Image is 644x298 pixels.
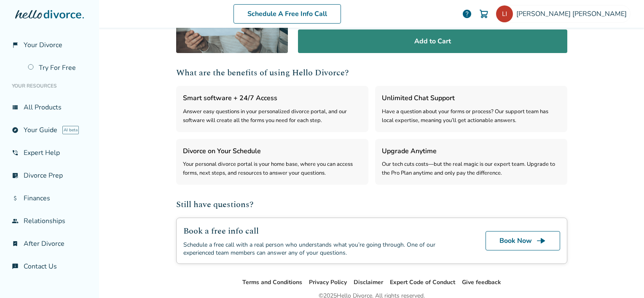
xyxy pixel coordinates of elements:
[516,9,630,19] span: [PERSON_NAME] [PERSON_NAME]
[242,278,302,286] a: Terms and Conditions
[486,231,560,250] a: Book Nowline_end_arrow
[382,93,561,104] h3: Unlimited Chat Support
[12,172,19,179] span: list_alt_check
[7,35,92,55] a: flag_2Your Divorce
[7,166,92,185] a: list_alt_checkDivorce Prep
[479,9,489,19] img: Cart
[354,277,383,287] li: Disclaimer
[183,93,362,104] h3: Smart software + 24/7 Access
[7,120,92,140] a: exploreYour GuideAI beta
[176,198,567,211] h2: Still have questions?
[183,241,465,257] div: Schedule a free call with a real person who understands what you’re going through. One of our exp...
[462,277,501,287] li: Give feedback
[62,126,79,134] span: AI beta
[7,234,92,253] a: bookmark_checkAfter Divorce
[12,263,19,270] span: chat_info
[7,98,92,117] a: view_listAll Products
[176,67,567,79] h2: What are the benefits of using Hello Divorce?
[382,160,561,178] div: Our tech cuts costs—but the real magic is our expert team. Upgrade to the Pro Plan anytime and on...
[309,278,347,286] a: Privacy Policy
[7,143,92,162] a: phone_in_talkExpert Help
[12,127,19,133] span: explore
[602,258,644,298] iframe: Chat Widget
[24,40,62,50] span: Your Divorce
[382,107,561,125] div: Have a question about your forms or process? Our support team has local expertise, meaning you’ll...
[23,58,92,77] a: Try For Free
[536,236,546,246] span: line_end_arrow
[12,104,19,111] span: view_list
[12,42,19,48] span: flag_2
[382,146,561,157] h3: Upgrade Anytime
[233,4,341,24] a: Schedule A Free Info Call
[7,189,92,208] a: attach_moneyFinances
[298,29,567,53] button: Add to Cart
[390,278,455,286] a: Expert Code of Conduct
[462,9,472,19] a: help
[7,77,92,94] li: Your Resources
[183,225,465,237] h2: Book a free info call
[183,146,362,157] h3: Divorce on Your Schedule
[12,149,19,156] span: phone_in_talk
[496,5,513,22] img: livaturi1993@gmail.com
[7,257,92,276] a: chat_infoContact Us
[12,195,19,202] span: attach_money
[12,240,19,247] span: bookmark_check
[183,107,362,125] div: Answer easy questions in your personalized divorce portal, and our software will create all the f...
[7,211,92,231] a: groupRelationships
[12,218,19,224] span: group
[183,160,362,178] div: Your personal divorce portal is your home base, where you can access forms, next steps, and resou...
